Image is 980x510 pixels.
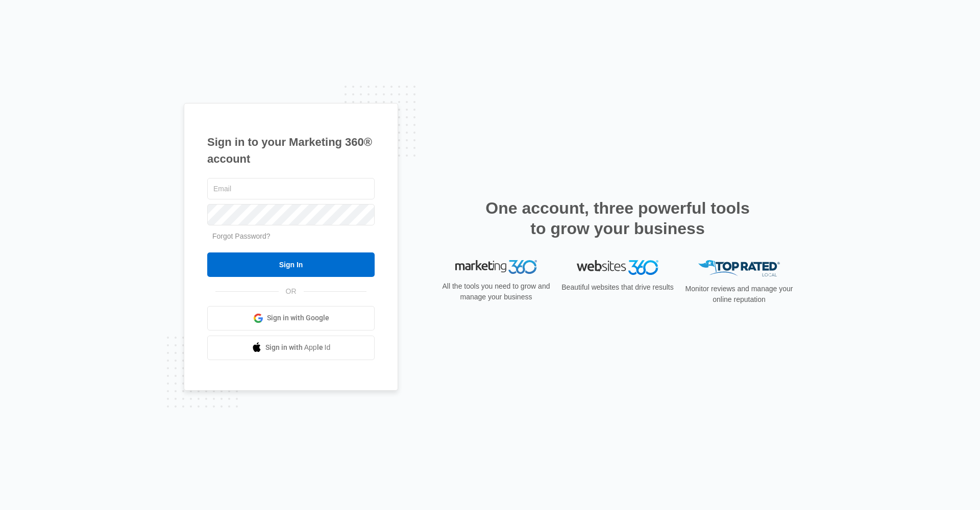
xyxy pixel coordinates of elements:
[682,284,796,305] p: Monitor reviews and manage your online reputation
[455,260,537,274] img: Marketing 360
[265,342,331,353] span: Sign in with Apple Id
[207,252,375,277] input: Sign In
[267,313,329,323] span: Sign in with Google
[207,134,375,167] h1: Sign in to your Marketing 360® account
[577,260,658,275] img: Websites 360
[207,178,375,199] input: Email
[279,286,304,297] span: OR
[207,336,375,360] a: Sign in with Apple Id
[212,232,271,240] a: Forgot Password?
[560,282,675,293] p: Beautiful websites that drive results
[698,260,780,277] img: Top Rated Local
[439,281,553,302] p: All the tools you need to grow and manage your business
[207,306,375,330] a: Sign in with Google
[482,198,753,239] h2: One account, three powerful tools to grow your business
